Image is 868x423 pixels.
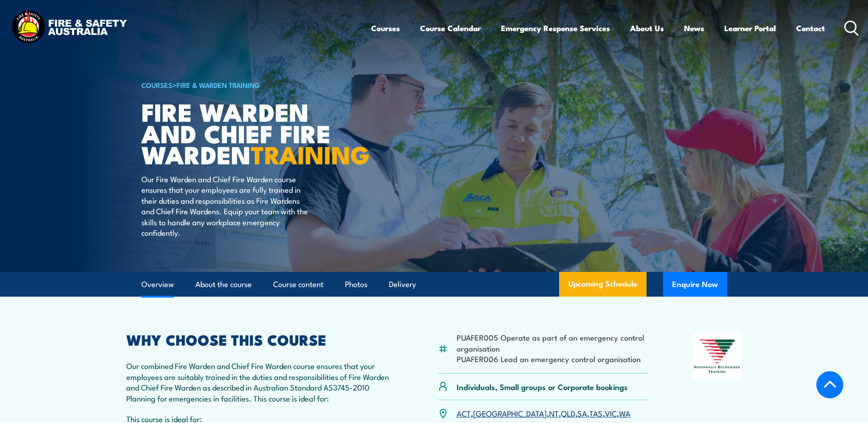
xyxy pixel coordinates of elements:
[251,135,370,173] strong: TRAINING
[389,272,416,297] a: Delivery
[345,272,367,297] a: Photos
[619,407,631,418] a: WA
[577,407,587,418] a: SA
[501,16,610,40] a: Emergency Response Services
[724,16,776,40] a: Learner Portal
[177,80,260,90] a: Fire & Warden Training
[273,272,323,297] a: Course content
[141,174,308,238] p: Our Fire Warden and Chief Fire Warden course ensures that your employees are fully trained in the...
[371,16,400,40] a: Courses
[684,16,704,40] a: News
[457,407,471,418] a: ACT
[605,407,617,418] a: VIC
[549,407,559,418] a: NT
[141,272,174,297] a: Overview
[630,16,664,40] a: About Us
[796,16,825,40] a: Contact
[457,381,628,392] p: Individuals, Small groups or Corporate bookings
[457,332,648,353] li: PUAFER005 Operate as part of an emergency control organisation
[195,272,252,297] a: About the course
[589,407,603,418] a: TAS
[473,407,547,418] a: [GEOGRAPHIC_DATA]
[420,16,481,40] a: Course Calendar
[126,360,394,403] p: Our combined Fire Warden and Chief Fire Warden course ensures that your employees are suitably tr...
[141,79,367,90] h6: >
[559,272,647,297] a: Upcoming Schedule
[141,80,173,90] a: COURSES
[141,101,367,165] h1: Fire Warden and Chief Fire Warden
[457,353,648,364] li: PUAFER006 Lead an emergency control organisation
[561,407,575,418] a: QLD
[693,333,742,380] img: Nationally Recognised Training logo.
[663,272,727,297] button: Enquire Now
[126,333,394,346] h2: WHY CHOOSE THIS COURSE
[457,408,631,418] p: , , , , , , ,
